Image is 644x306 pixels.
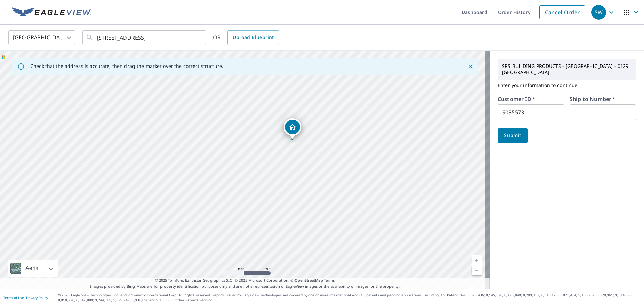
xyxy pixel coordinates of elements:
[30,63,223,69] p: Check that the address is accurate, then drag the marker over the correct structure.
[498,128,528,143] button: Submit
[3,295,24,300] a: Terms of Use
[324,278,335,283] a: Terms
[472,255,482,265] a: Current Level 19, Zoom In
[503,131,522,140] span: Submit
[284,118,301,139] div: Dropped pin, building 1, Residential property, 108 Fawn Ln New Bern, NC 28562
[213,30,279,45] div: OR
[570,96,615,102] label: Ship to Number
[3,296,48,300] p: |
[591,5,606,20] div: SW
[294,278,323,283] a: OpenStreetMap
[539,5,585,19] a: Cancel Order
[498,96,535,102] label: Customer ID
[233,33,274,42] span: Upload Blueprint
[23,260,42,277] div: Aerial
[472,265,482,275] a: Current Level 19, Zoom Out
[26,295,48,300] a: Privacy Policy
[12,7,91,17] img: EV Logo
[466,62,475,71] button: Close
[498,80,636,91] p: Enter your information to continue.
[97,28,193,47] input: Search by address or latitude-longitude
[227,30,279,45] a: Upload Blueprint
[155,278,335,283] span: © 2025 TomTom, Earthstar Geographics SIO, © 2025 Microsoft Corporation, ©
[8,260,58,277] div: Aerial
[58,293,641,303] p: © 2025 Eagle View Technologies, Inc. and Pictometry International Corp. All Rights Reserved. Repo...
[499,60,634,78] p: SRS BUILDING PRODUCTS - [GEOGRAPHIC_DATA] - 0129 [GEOGRAPHIC_DATA]
[8,28,75,47] div: [GEOGRAPHIC_DATA]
